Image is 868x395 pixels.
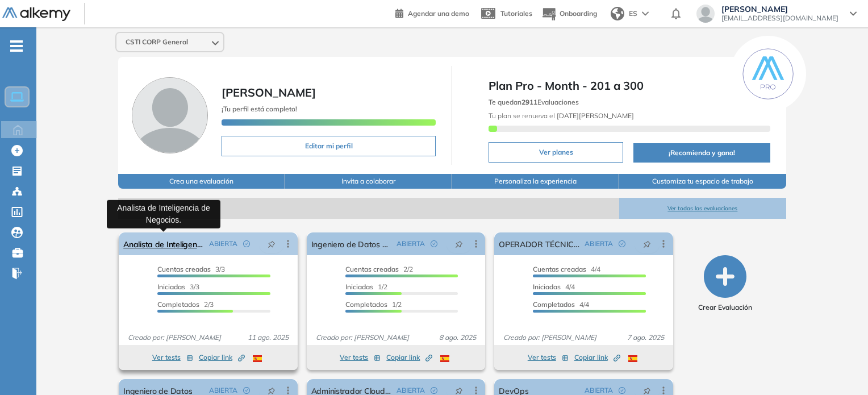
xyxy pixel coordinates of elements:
span: Tu plan se renueva el [489,111,634,120]
span: Te quedan Evaluaciones [489,98,579,106]
span: check-circle [243,240,250,247]
img: Logo [2,7,70,22]
img: ESP [628,355,637,362]
button: Ver tests [528,351,569,364]
span: CSTI CORP General [126,38,188,47]
button: Onboarding [541,2,597,26]
span: Agendar una demo [408,9,469,18]
span: Creado por: [PERSON_NAME] [499,332,601,343]
button: Crea una evaluación [118,174,285,189]
span: pushpin [455,386,463,395]
span: check-circle [431,387,437,394]
span: Copiar link [199,352,245,363]
span: 4/4 [533,282,575,291]
i: - [10,45,23,47]
span: Creado por: [PERSON_NAME] [311,332,414,343]
span: pushpin [455,239,463,248]
span: Cuentas creadas [533,265,586,273]
img: arrow [642,11,649,16]
span: 4/4 [533,300,589,309]
span: 3/3 [157,265,225,273]
button: Crear Evaluación [698,255,752,313]
span: ES [629,9,637,19]
span: Copiar link [574,352,620,363]
span: pushpin [268,386,276,395]
span: check-circle [619,240,625,247]
span: Cuentas creadas [345,265,399,273]
span: Plan Pro - Month - 201 a 300 [489,77,770,94]
b: [DATE][PERSON_NAME] [555,111,634,120]
span: Tutoriales [500,9,532,18]
span: ABIERTA [209,239,237,249]
span: 4/4 [533,265,600,273]
div: Widget de chat [811,340,868,395]
span: 8 ago. 2025 [435,332,481,343]
span: [PERSON_NAME] [222,85,316,99]
button: Personaliza la experiencia [452,174,619,189]
span: 7 ago. 2025 [623,332,669,343]
button: pushpin [446,235,471,253]
span: Completados [345,300,387,309]
span: check-circle [619,387,625,394]
span: pushpin [268,239,276,248]
span: 2/2 [345,265,413,273]
div: Analista de Inteligencia de Negocios. [107,199,220,228]
span: 1/2 [345,300,402,309]
button: pushpin [259,235,284,253]
span: pushpin [643,239,651,248]
span: 3/3 [157,282,199,291]
span: [EMAIL_ADDRESS][DOMAIN_NAME] [721,14,838,23]
span: Iniciadas [533,282,561,291]
span: Evaluaciones abiertas [118,198,619,219]
button: Invita a colaborar [285,174,452,189]
img: world [611,7,624,20]
span: Creado por: [PERSON_NAME] [123,332,226,343]
span: ¡Tu perfil está completo! [222,105,297,113]
a: OPERADOR TÉCNICO [499,232,579,255]
button: Copiar link [199,351,245,364]
button: Ver tests [340,351,381,364]
button: Customiza tu espacio de trabajo [619,174,786,189]
img: ESP [440,355,449,362]
iframe: Chat Widget [811,340,868,395]
button: Editar mi perfil [222,136,436,156]
span: Copiar link [386,352,432,363]
button: pushpin [635,235,660,253]
span: Crear Evaluación [698,302,752,313]
span: [PERSON_NAME] [721,5,838,14]
span: Onboarding [560,9,597,18]
span: Iniciadas [345,282,373,291]
img: Foto de perfil [132,77,208,153]
span: 11 ago. 2025 [243,332,293,343]
button: Copiar link [574,351,620,364]
button: Ver planes [489,142,623,163]
img: ESP [253,355,262,362]
span: ABIERTA [397,239,425,249]
button: Ver todas las evaluaciones [619,198,786,219]
span: Completados [533,300,575,309]
span: Iniciadas [157,282,185,291]
button: ¡Recomienda y gana! [633,143,770,163]
b: 2911 [521,98,537,106]
a: Agendar una demo [395,6,469,19]
span: check-circle [431,240,437,247]
button: Copiar link [386,351,432,364]
span: pushpin [643,386,651,395]
span: Cuentas creadas [157,265,211,273]
button: Ver tests [152,351,193,364]
span: 1/2 [345,282,387,291]
span: check-circle [243,387,250,394]
span: 2/3 [157,300,214,309]
span: ABIERTA [585,239,613,249]
a: Ingeniero de Datos Azure [311,232,392,255]
a: Analista de Inteligencia de Negocios. [123,232,204,255]
span: Completados [157,300,199,309]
